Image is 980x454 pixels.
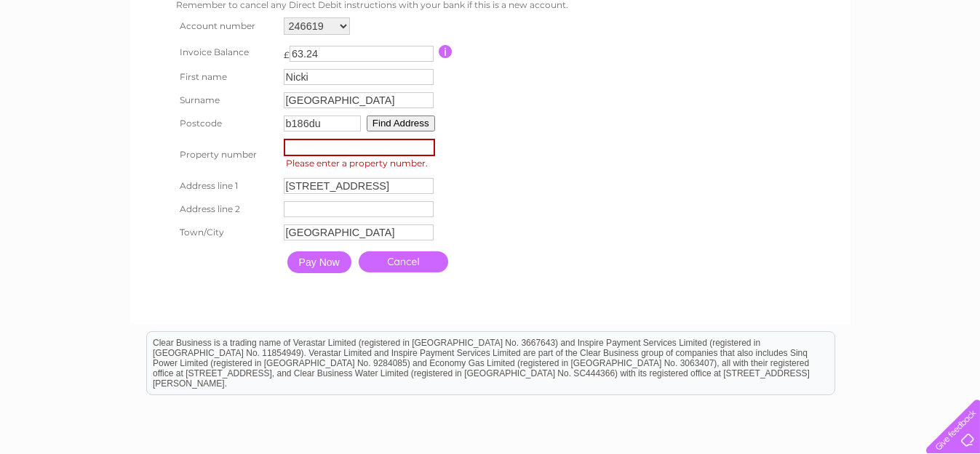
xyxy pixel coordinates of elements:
[724,62,752,73] a: Water
[367,115,435,131] button: Find Address
[801,62,845,73] a: Telecoms
[284,42,290,60] td: £
[173,174,280,198] th: Address line 1
[853,62,875,73] a: Blog
[173,135,280,174] th: Property number
[173,65,280,89] th: First name
[287,251,351,273] input: Pay Now
[439,45,453,58] input: Information
[284,156,439,171] span: Please enter a property number.
[760,62,792,73] a: Energy
[932,62,966,73] a: Log out
[173,198,280,221] th: Address line 2
[173,89,280,112] th: Surname
[173,38,280,65] th: Invoice Balance
[173,112,280,135] th: Postcode
[173,14,280,38] th: Account number
[359,251,448,272] a: Cancel
[883,62,919,73] a: Contact
[706,7,806,25] a: 0333 014 3131
[147,8,834,70] div: Clear Business is a trading name of Verastar Limited (registered in [GEOGRAPHIC_DATA] No. 3667643...
[173,221,280,244] th: Town/City
[34,38,108,82] img: logo.png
